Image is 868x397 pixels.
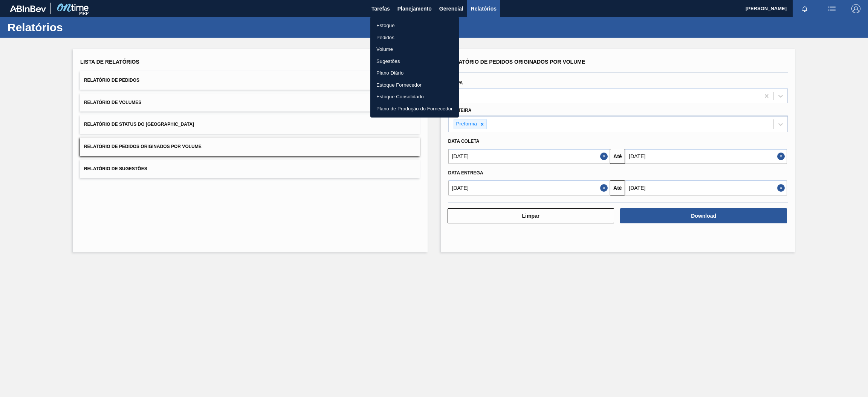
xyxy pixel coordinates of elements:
a: Plano Diário [370,67,459,79]
a: Estoque Fornecedor [370,79,459,91]
a: Volume [370,43,459,55]
a: Estoque [370,20,459,32]
a: Pedidos [370,32,459,44]
a: Estoque Consolidado [370,91,459,103]
a: Plano de Produção do Fornecedor [370,103,459,115]
a: Sugestões [370,55,459,67]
